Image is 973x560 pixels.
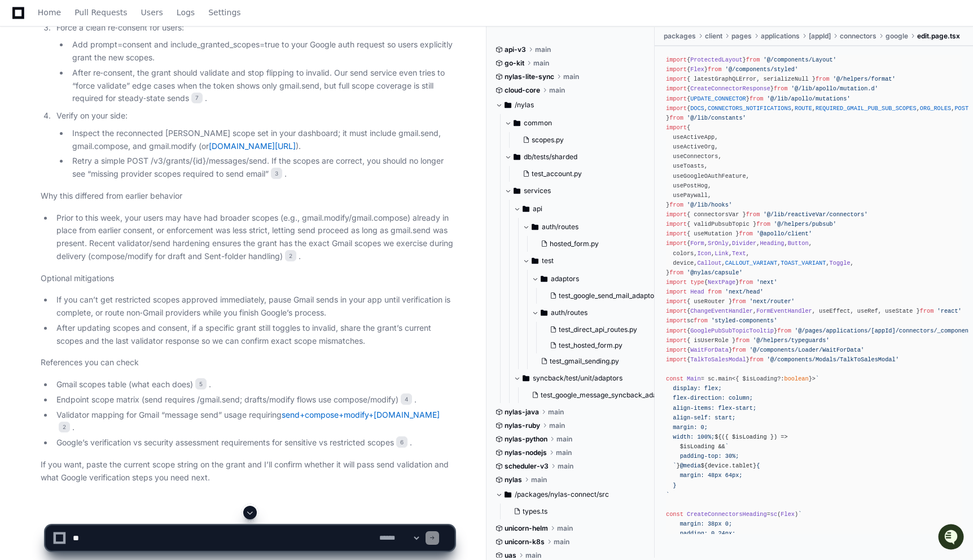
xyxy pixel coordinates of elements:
[687,202,732,208] span: '@/lib/hooks'
[505,475,522,484] span: nylas
[11,45,205,63] div: Welcome
[886,32,908,41] span: google
[533,374,623,383] span: syncback/test/unit/adaptors
[666,434,788,469] span: ${({ $isLoading }) => $isLoading && }
[401,393,412,405] span: 4
[690,356,746,363] span: TalkToSalesModal
[666,375,683,382] span: const
[666,230,687,237] span: import
[669,202,683,208] span: from
[690,66,704,73] span: Flex
[53,393,454,406] li: Endpoint scope matrix (send requires /gmail.send; drafts/modify flows use compose/modify) .
[809,32,831,41] span: [appId]
[739,230,753,237] span: from
[523,371,529,385] svg: Directory
[514,150,520,164] svg: Directory
[558,462,573,471] span: main
[666,308,687,314] span: import
[505,448,547,457] span: nylas-nodejs
[750,356,764,363] span: from
[666,211,687,218] span: import
[542,256,554,265] span: test
[69,155,454,181] li: Retry a simple POST /v3/grants/{id}/messages/send. If the scopes are correct, you should no longe...
[69,38,454,64] li: Add prompt=consent and include_granted_scopes=true to your Google auth request so users explicitl...
[11,84,32,104] img: 1756235613930-3d25f9e4-fa56-45dd-b3ad-e072dfbd1548
[750,298,795,305] span: 'next/router'
[666,375,819,498] span: ` display: flex; flex-direction: column; align-items: flex-start; align-self: start; margin: 0; w...
[536,236,666,252] button: hosted_form.py
[282,410,440,419] a: send+compose+modify+[DOMAIN_NAME]
[937,523,967,553] iframe: Open customer support
[731,32,752,41] span: pages
[535,45,551,54] span: main
[711,317,777,324] span: 'styled-components'
[559,325,637,334] span: test_direct_api_routes.py
[505,72,554,81] span: nylas-lite-sync
[705,32,722,41] span: client
[735,337,750,344] span: from
[556,448,572,457] span: main
[666,240,687,247] span: import
[666,317,687,324] span: import
[505,408,539,417] span: nylas-java
[74,9,127,16] span: Pull Requests
[550,239,599,248] span: hosted_form.py
[694,317,708,324] span: from
[732,298,746,305] span: from
[545,338,666,353] button: test_hosted_form.py
[666,337,687,344] span: import
[53,110,454,181] li: Verify on your side:
[690,240,704,247] span: Form
[746,56,760,63] span: from
[533,59,549,68] span: main
[833,76,896,82] span: '@/helpers/format'
[41,272,454,285] p: Optional mitigations
[541,306,547,320] svg: Directory
[666,56,687,63] span: import
[532,169,582,178] span: test_account.py
[542,222,578,231] span: auth/routes
[756,230,812,237] span: '@apollo/client'
[690,56,742,63] span: ProtectedLayout
[518,166,648,182] button: test_account.py
[666,298,687,305] span: import
[784,375,809,382] span: boolean
[774,221,836,228] span: '@/helpers/pubsub'
[666,124,687,131] span: import
[11,11,34,34] img: PlayerZero
[732,240,756,247] span: Divider
[505,421,540,430] span: nylas-ruby
[690,95,746,102] span: UPDATE_CONNECTOR
[514,116,520,130] svg: Directory
[531,475,547,484] span: main
[666,221,687,228] span: import
[669,269,683,276] span: from
[687,269,743,276] span: '@nylas/capsule'
[396,436,407,448] span: 6
[767,356,899,363] span: '@/components/Modals/TalkToSalesModal'
[666,327,687,334] span: import
[756,279,777,286] span: 'next'
[788,240,809,247] span: Button
[523,218,673,236] button: auth/routes
[177,9,195,16] span: Logs
[795,105,812,112] span: ROUTE
[767,95,851,102] span: '@/lib/apollo/mutations'
[666,279,687,286] span: import
[515,490,609,499] span: /packages/nylas-connect/src
[59,422,70,433] span: 2
[53,409,454,435] li: Validator mapping for Gmail “message send” usage requiring .
[666,288,687,295] span: import
[53,21,454,106] li: Force a clean re‑consent for users:
[791,85,878,92] span: '@/lib/apollo/mutation.d'
[708,105,791,112] span: CONNECTORS_NOTIFICATIONS
[141,9,163,16] span: Users
[549,421,565,430] span: main
[708,240,729,247] span: SrOnly
[732,347,746,353] span: from
[505,45,526,54] span: api-v3
[41,356,454,369] p: References you can check
[532,254,538,268] svg: Directory
[53,294,454,320] li: If you can’t get restricted scopes approved immediately, pause Gmail sends in your app until veri...
[816,105,917,112] span: REQUIRED_GMAIL_PUB_SUB_SCOPES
